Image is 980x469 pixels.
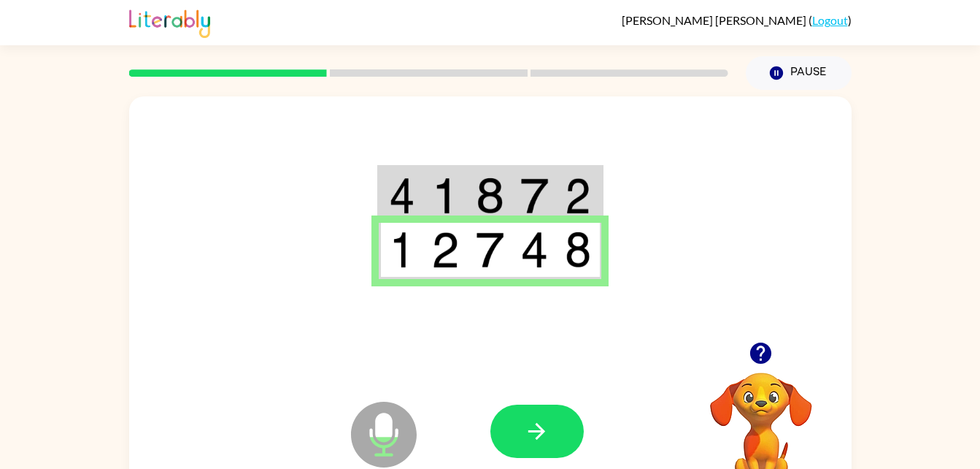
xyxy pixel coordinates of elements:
button: Pause [746,56,852,90]
img: 8 [476,178,503,214]
img: 2 [565,178,591,214]
div: ( ) [622,13,852,27]
img: Literably [129,6,210,38]
img: 7 [476,232,503,268]
span: [PERSON_NAME] [PERSON_NAME] [622,13,809,27]
img: 8 [565,232,591,268]
a: Logout [812,13,848,27]
img: 4 [389,178,415,214]
img: 4 [520,232,548,268]
img: 1 [389,232,415,268]
img: 7 [520,178,548,214]
img: 1 [431,178,459,214]
img: 2 [431,232,459,268]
